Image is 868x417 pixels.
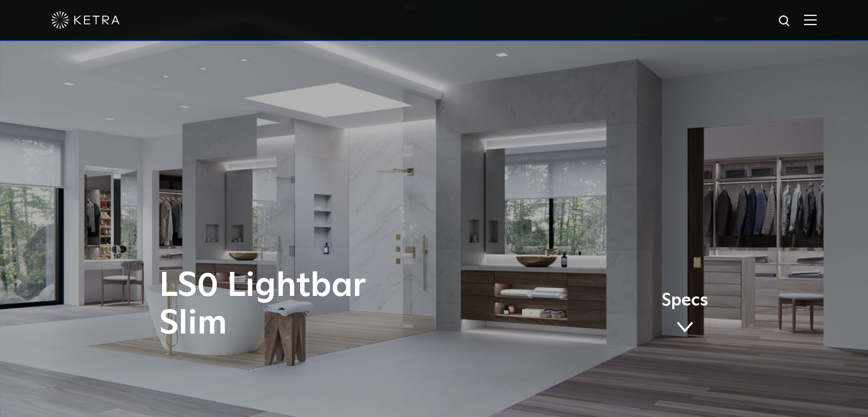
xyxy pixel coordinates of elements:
a: Specs [661,292,708,337]
img: ketra-logo-2019-white [51,11,120,29]
img: Hamburger%20Nav.svg [804,14,817,25]
h1: LS0 Lightbar Slim [159,267,482,343]
span: Specs [661,292,708,309]
img: search icon [778,14,792,29]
